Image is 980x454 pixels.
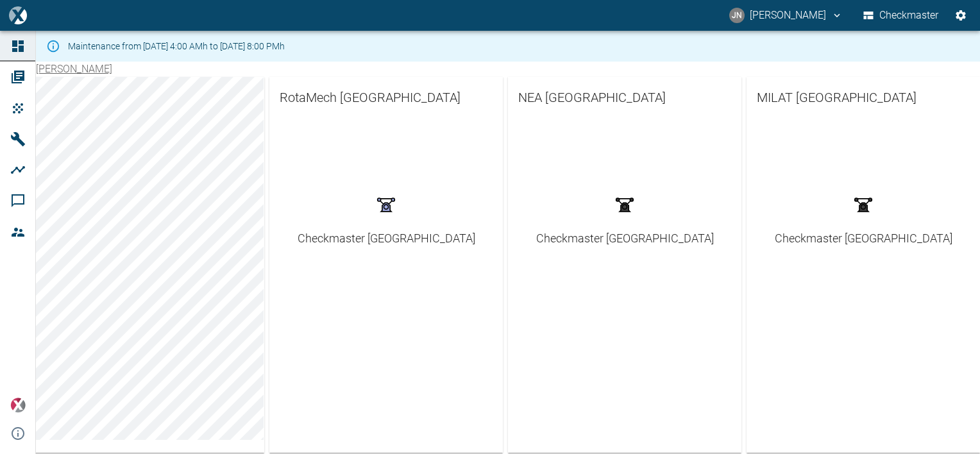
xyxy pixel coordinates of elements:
a: [PERSON_NAME] [36,63,112,75]
button: Settings [949,4,972,27]
div: Checkmaster [GEOGRAPHIC_DATA] [298,230,475,247]
div: Checkmaster [GEOGRAPHIC_DATA] [536,230,714,247]
a: NEA [GEOGRAPHIC_DATA] [508,77,741,118]
div: Checkmaster [GEOGRAPHIC_DATA] [775,230,952,247]
span: RotaMech [GEOGRAPHIC_DATA] [280,87,493,108]
a: Checkmaster [GEOGRAPHIC_DATA] [298,187,475,247]
a: Checkmaster [GEOGRAPHIC_DATA] [536,187,714,247]
span: MILAT [GEOGRAPHIC_DATA] [757,87,970,108]
img: Xplore Logo [10,398,26,413]
div: Maintenance from [DATE] 4:00 AMh to [DATE] 8:00 PMh [68,35,285,58]
button: jayan.nair@neuman-esser.ae [727,4,845,27]
nav: breadcrumb [36,62,112,77]
div: JN [729,8,745,23]
a: Checkmaster [GEOGRAPHIC_DATA] [775,187,952,247]
a: RotaMech [GEOGRAPHIC_DATA] [269,77,503,118]
canvas: Map [31,77,264,440]
span: NEA [GEOGRAPHIC_DATA] [518,87,731,108]
a: MILAT [GEOGRAPHIC_DATA] [747,77,980,118]
img: logo [9,6,26,24]
button: Checkmaster [861,4,942,27]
